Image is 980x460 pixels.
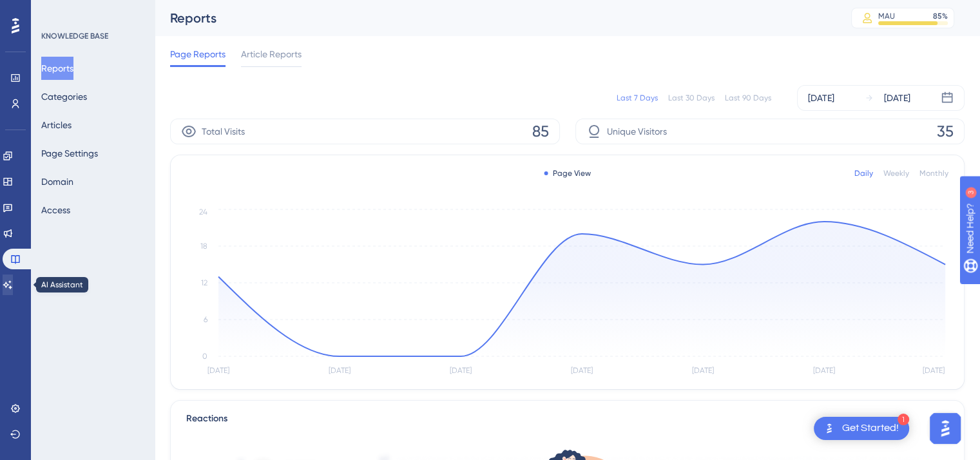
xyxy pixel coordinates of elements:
[821,421,837,436] img: launcher-image-alternative-text
[878,11,895,21] div: MAU
[41,113,72,137] button: Articles
[41,198,70,222] button: Access
[241,46,302,62] span: Article Reports
[202,124,245,139] span: Total Visits
[808,90,834,106] div: [DATE]
[41,142,98,165] button: Page Settings
[170,9,819,27] div: Reports
[884,90,910,106] div: [DATE]
[933,11,948,21] div: 85 %
[854,168,873,178] div: Daily
[90,6,93,17] div: 3
[199,207,207,216] tspan: 24
[30,3,81,19] span: Need Help?
[898,414,909,425] div: 1
[329,366,351,375] tspan: [DATE]
[607,124,667,139] span: Unique Visitors
[668,93,715,103] div: Last 30 Days
[725,93,771,103] div: Last 90 Days
[937,121,954,142] span: 35
[532,121,549,142] span: 85
[926,409,965,448] iframe: UserGuiding AI Assistant Launcher
[450,366,472,375] tspan: [DATE]
[41,170,73,193] button: Domain
[41,85,87,108] button: Categories
[923,366,945,375] tspan: [DATE]
[883,168,909,178] div: Weekly
[814,417,909,440] div: Open Get Started! checklist, remaining modules: 1
[41,57,73,80] button: Reports
[617,93,658,103] div: Last 7 Days
[544,168,591,178] div: Page View
[919,168,948,178] div: Monthly
[207,366,229,375] tspan: [DATE]
[571,366,593,375] tspan: [DATE]
[692,366,714,375] tspan: [DATE]
[202,352,207,361] tspan: 0
[41,31,108,41] div: KNOWLEDGE BASE
[201,278,207,287] tspan: 12
[204,315,207,324] tspan: 6
[813,366,835,375] tspan: [DATE]
[200,242,207,251] tspan: 18
[842,421,899,436] div: Get Started!
[186,411,948,426] div: Reactions
[170,46,226,62] span: Page Reports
